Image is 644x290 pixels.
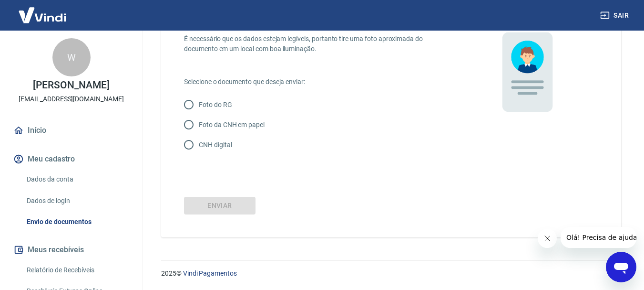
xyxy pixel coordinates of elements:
[538,229,557,248] iframe: Fechar mensagem
[33,80,109,90] p: [PERSON_NAME]
[199,100,232,110] p: Foto do RG
[11,0,73,30] img: Vindi
[598,7,633,24] button: Sair
[561,227,636,248] iframe: Mensagem da empresa
[23,191,131,211] a: Dados de login
[52,38,91,76] div: W
[184,34,455,54] p: É necessário que os dados estejam legíveis, portanto tire uma foto aproximada do documento em um ...
[23,212,131,232] a: Envio de documentos
[183,269,237,277] a: Vindi Pagamentos
[23,260,131,280] a: Relatório de Recebíveis
[184,77,455,87] p: Selecione o documento que deseja enviar:
[23,170,131,189] a: Dados da conta
[455,5,598,148] img: 9UttyuGgyT+7LlLseZI9Bh5IL9fdlyU7YsUREGKXXh6YNWHhDkCHSobsCnUJ8bxtmpXAruDXapAwAAAAAAAAAAAAAAAAAAAAA...
[161,269,621,279] p: 2025 ©
[199,120,265,130] p: Foto da CNH em papel
[606,252,636,282] iframe: Botão para abrir a janela de mensagens
[6,7,80,14] span: Olá! Precisa de ajuda?
[11,149,131,170] button: Meu cadastro
[11,239,131,260] button: Meus recebíveis
[19,94,124,104] p: [EMAIL_ADDRESS][DOMAIN_NAME]
[199,140,232,150] p: CNH digital
[11,120,131,141] a: Início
